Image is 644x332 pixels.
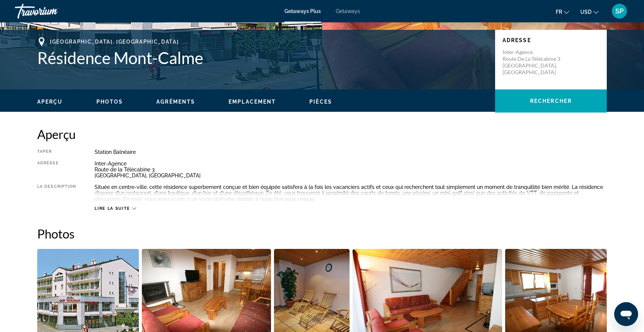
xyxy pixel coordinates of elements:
[37,184,76,202] div: La description
[37,161,76,178] div: Adresse
[156,99,195,105] span: Agréments
[309,99,332,105] span: Pièces
[614,302,638,326] iframe: Bouton de lancement de la fenêtre de messagerie
[530,98,572,104] span: Rechercher
[309,98,332,105] button: Pièces
[615,7,624,15] span: SP
[95,149,607,155] div: Station balnéaire
[284,8,321,14] a: Getaways Plus
[37,48,488,67] h1: Résidence Mont-Calme
[503,49,562,76] p: Inter-Agence Route de la Télécabine 3 [GEOGRAPHIC_DATA], [GEOGRAPHIC_DATA]
[95,161,607,178] div: Inter-Agence Route de la Télécabine 3 [GEOGRAPHIC_DATA], [GEOGRAPHIC_DATA]
[50,39,179,45] span: [GEOGRAPHIC_DATA], [GEOGRAPHIC_DATA]
[37,98,63,105] button: Aperçu
[229,98,276,105] button: Emplacement
[37,99,63,105] span: Aperçu
[556,9,562,15] span: fr
[95,206,136,211] button: Lire la suite
[580,6,599,17] button: Change currency
[503,37,599,43] p: Adresse
[495,89,607,113] button: Rechercher
[156,98,195,105] button: Agréments
[229,99,276,105] span: Emplacement
[610,3,629,19] button: User Menu
[15,1,89,21] a: Travorium
[37,127,607,142] h2: Aperçu
[37,149,76,155] div: Taper
[95,184,607,202] div: Située en centre-ville, cette résidence superbement conçue et bien équipée satisfera à la fois le...
[95,206,130,211] span: Lire la suite
[37,226,607,241] h2: Photos
[96,99,123,105] span: Photos
[556,6,569,17] button: Change language
[96,98,123,105] button: Photos
[580,9,592,15] span: USD
[336,8,360,14] a: Getaways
